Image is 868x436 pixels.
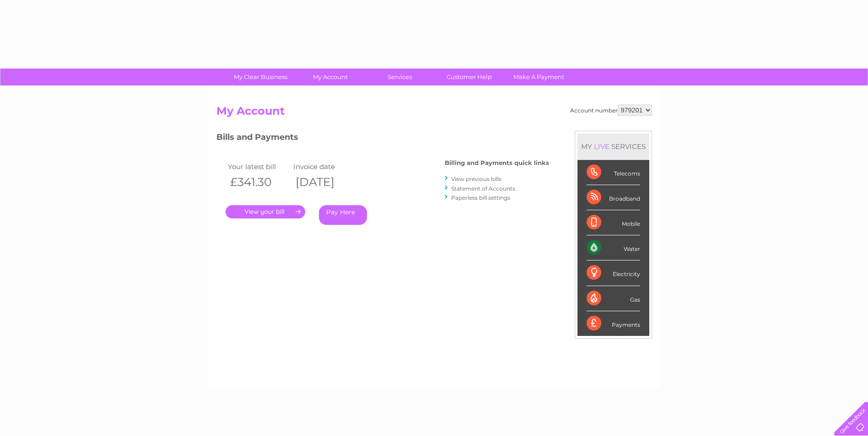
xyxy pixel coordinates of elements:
[451,194,510,201] a: Paperless bill settings
[445,160,549,166] h4: Billing and Payments quick links
[292,69,368,85] a: My Account
[587,235,640,261] div: Water
[577,133,649,160] div: MY SERVICES
[592,142,611,151] div: LIVE
[587,160,640,185] div: Telecoms
[226,205,305,218] a: .
[501,69,577,85] a: Make A Payment
[587,210,640,235] div: Mobile
[570,105,652,116] div: Account number
[451,175,501,182] a: View previous bills
[216,131,549,147] h3: Bills and Payments
[319,205,367,225] a: Pay Here
[362,69,437,85] a: Services
[431,69,507,85] a: Customer Help
[587,185,640,210] div: Broadband
[451,185,515,192] a: Statement of Accounts
[587,311,640,336] div: Payments
[226,173,291,191] th: £341.30
[226,160,291,173] td: Your latest bill
[223,69,298,85] a: My Clear Business
[216,105,652,122] h2: My Account
[587,286,640,311] div: Gas
[587,261,640,286] div: Electricity
[291,160,357,173] td: Invoice date
[291,173,357,191] th: [DATE]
